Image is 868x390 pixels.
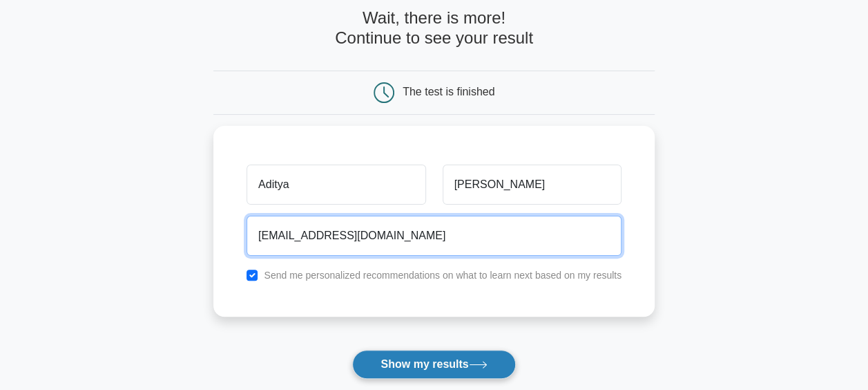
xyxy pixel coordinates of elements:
[247,165,425,205] input: First name
[213,8,655,48] h4: Wait, there is more! Continue to see your result
[403,86,494,98] div: The test is finished
[352,350,515,379] button: Show my results
[264,270,621,281] label: Send me personalized recommendations on what to learn next based on my results
[247,216,621,256] input: Email
[443,165,621,205] input: Last name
